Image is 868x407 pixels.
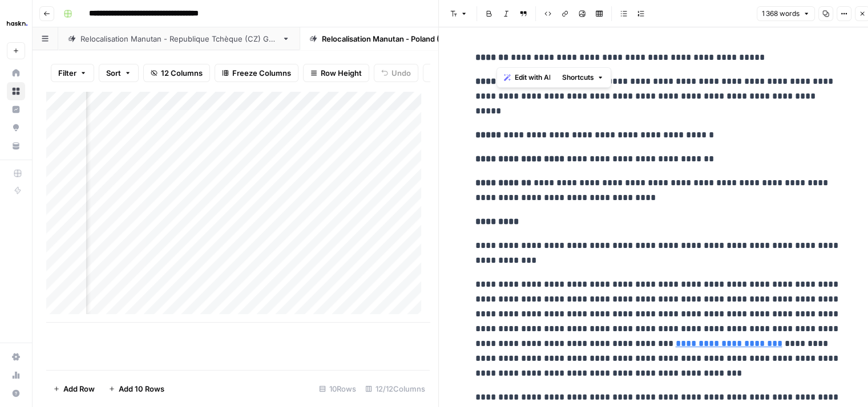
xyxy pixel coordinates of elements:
button: 1 368 words [757,6,815,21]
span: Add 10 Rows [119,383,164,394]
div: Relocalisation Manutan - [GEOGRAPHIC_DATA] (PL) [322,33,504,44]
span: Edit with AI [514,72,550,83]
button: Edit with AI [499,70,555,85]
button: Filter [51,64,94,82]
span: Row Height [321,67,362,79]
button: Freeze Columns [215,64,298,82]
span: Freeze Columns [232,67,291,79]
a: Opportunities [7,119,25,137]
a: Browse [7,82,25,100]
span: Filter [58,67,76,79]
span: 1 368 words [762,9,800,19]
button: Row Height [303,64,369,82]
span: Add Row [63,383,95,394]
button: 12 Columns [143,64,210,82]
button: Add Row [46,380,102,398]
a: Your Data [7,137,25,155]
a: Home [7,64,25,82]
button: Add 10 Rows [102,380,171,398]
a: Relocalisation Manutan - Republique Tchèque (CZ) Grid [58,27,300,50]
span: Shortcuts [562,72,594,83]
a: Insights [7,100,25,119]
a: Usage [7,366,25,384]
span: Undo [391,67,411,79]
a: Settings [7,348,25,366]
div: 10 Rows [314,380,361,398]
div: 12/12 Columns [361,380,430,398]
button: Undo [374,64,418,82]
div: Relocalisation Manutan - Republique Tchèque (CZ) Grid [80,33,277,44]
button: Shortcuts [557,70,608,85]
button: Help + Support [7,384,25,402]
a: Relocalisation Manutan - [GEOGRAPHIC_DATA] (PL) [300,27,526,50]
button: Workspace: Haskn [7,9,25,38]
span: 12 Columns [161,67,203,79]
button: Sort [99,64,139,82]
span: Sort [106,67,121,79]
img: Haskn Logo [7,13,27,34]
